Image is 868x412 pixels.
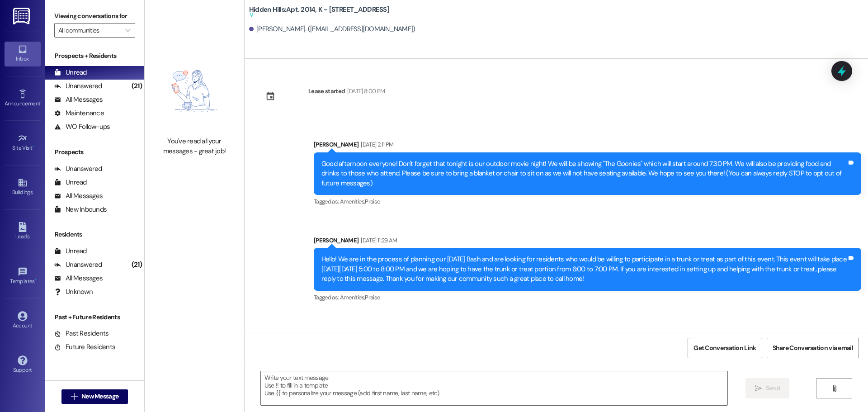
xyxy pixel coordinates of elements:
[54,205,107,214] div: New Inbounds
[54,246,87,256] div: Unread
[45,230,144,239] div: Residents
[54,178,87,187] div: Unread
[745,378,789,398] button: Send
[359,236,397,245] div: [DATE] 11:29 AM
[54,274,103,283] div: All Messages
[314,331,861,344] div: Residesk Automated Survey
[389,331,428,341] div: [DATE] 12:27 PM
[321,159,847,188] div: Good afternoon everyone! Don't forget that tonight is our outdoor movie night! We will be showing...
[249,24,415,34] div: [PERSON_NAME]. ([EMAIL_ADDRESS][DOMAIN_NAME])
[45,147,144,157] div: Prospects
[40,99,42,105] span: •
[54,122,110,132] div: WO Follow-ups
[5,131,41,155] a: Site Visit •
[54,9,135,23] label: Viewing conversations for
[71,393,78,400] i: 
[155,137,234,156] div: You've read all your messages - great job!
[359,140,393,149] div: [DATE] 2:11 PM
[13,8,32,24] img: ResiDesk Logo
[5,353,41,377] a: Support
[365,294,380,301] span: Praise
[129,258,144,272] div: (21)
[340,294,365,301] span: Amenities ,
[54,329,109,338] div: Past Residents
[767,338,859,358] button: Share Conversation via email
[129,79,144,93] div: (21)
[5,175,41,199] a: Buildings
[54,191,103,201] div: All Messages
[54,164,102,174] div: Unanswered
[5,42,41,66] a: Inbox
[54,68,87,77] div: Unread
[125,27,130,34] i: 
[766,384,780,393] span: Send
[314,236,861,248] div: [PERSON_NAME]
[54,81,102,91] div: Unanswered
[54,95,103,104] div: All Messages
[54,109,104,118] div: Maintenance
[773,343,853,353] span: Share Conversation via email
[308,86,345,96] div: Lease started
[340,198,365,205] span: Amenities ,
[688,338,762,358] button: Get Conversation Link
[54,260,102,270] div: Unanswered
[314,195,861,208] div: Tagged as:
[249,5,389,20] b: Hidden Hills: Apt. 2014, K - [STREET_ADDRESS]
[45,313,144,322] div: Past + Future Residents
[33,143,34,150] span: •
[693,343,756,353] span: Get Conversation Link
[155,50,234,132] img: empty-state
[58,23,121,38] input: All communities
[5,308,41,333] a: Account
[321,255,847,284] div: Hello! We are in the process of planning our [DATE] Bash and are looking for residents who would ...
[831,385,838,392] i: 
[314,140,861,152] div: [PERSON_NAME]
[5,264,41,289] a: Templates •
[5,219,41,244] a: Leads
[54,287,93,297] div: Unknown
[54,342,115,352] div: Future Residents
[345,86,385,96] div: [DATE] 8:00 PM
[314,291,861,304] div: Tagged as:
[755,385,762,392] i: 
[35,277,36,283] span: •
[45,51,144,61] div: Prospects + Residents
[81,392,118,401] span: New Message
[365,198,380,205] span: Praise
[61,389,128,404] button: New Message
